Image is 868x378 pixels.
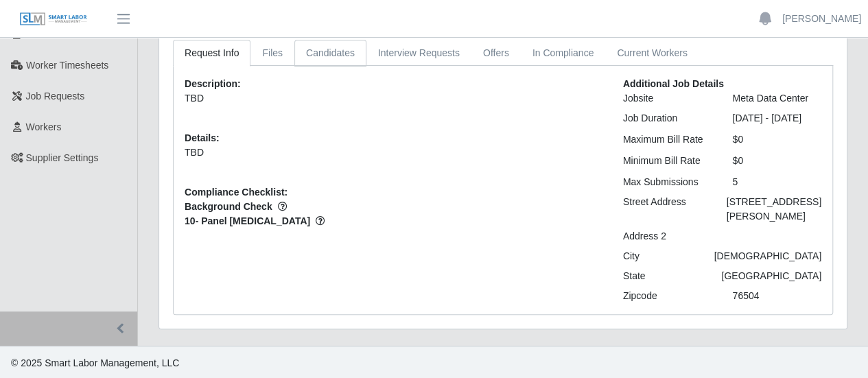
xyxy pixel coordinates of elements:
a: Files [250,40,294,67]
span: Job Requests [26,91,85,102]
div: City [613,249,704,263]
a: Current Workers [605,40,699,67]
span: Worker Timesheets [26,60,108,71]
div: Maximum Bill Rate [613,132,723,147]
div: $0 [722,154,832,168]
img: SLM Logo [19,12,88,27]
div: Jobsite [613,91,723,106]
a: [PERSON_NAME] [782,12,861,26]
p: TBD [185,145,602,160]
span: Background Check [185,200,602,214]
a: Interview Requests [366,40,471,67]
span: 10- Panel [MEDICAL_DATA] [185,214,602,228]
span: © 2025 Smart Labor Management, LLC [11,357,179,368]
a: In Compliance [521,40,606,67]
div: Meta Data Center [722,91,832,106]
b: Details: [185,132,220,143]
a: Request Info [173,40,250,67]
div: [DEMOGRAPHIC_DATA] [703,249,832,263]
p: TBD [185,91,602,106]
div: [STREET_ADDRESS][PERSON_NAME] [716,195,832,224]
div: 5 [722,175,832,189]
div: [GEOGRAPHIC_DATA] [711,269,832,283]
b: Description: [185,78,241,89]
div: State [613,269,712,283]
div: Job Duration [613,111,723,126]
span: Workers [26,121,62,132]
div: Minimum Bill Rate [613,154,723,168]
div: Street Address [613,195,716,224]
b: Compliance Checklist: [185,187,288,198]
div: $0 [722,132,832,147]
div: Zipcode [613,289,723,303]
div: [DATE] - [DATE] [722,111,832,126]
div: Address 2 [613,229,723,244]
a: Candidates [294,40,366,67]
div: 76504 [722,289,832,303]
span: Supplier Settings [26,152,99,163]
a: Offers [471,40,521,67]
div: Max Submissions [613,175,723,189]
b: Additional Job Details [623,78,724,89]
